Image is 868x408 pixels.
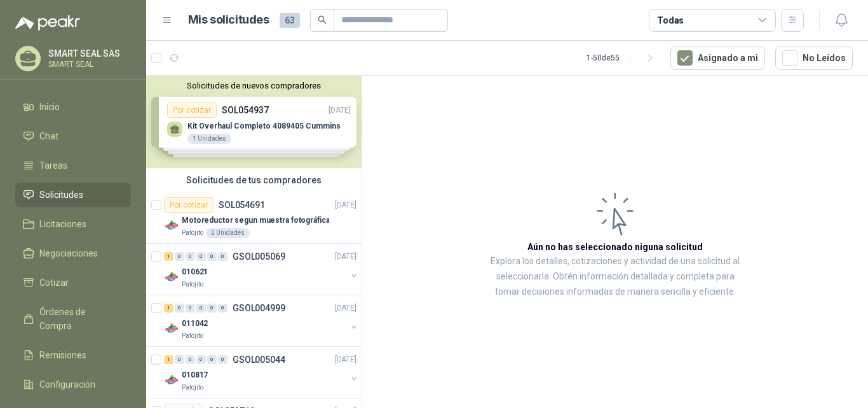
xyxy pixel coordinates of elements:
div: 0 [207,304,217,313]
span: Negociaciones [39,246,98,260]
a: 1 0 0 0 0 0 GSOL005069[DATE] Company Logo010621Patojito [164,249,359,290]
div: 0 [175,252,184,261]
span: Órdenes de Compra [39,305,119,333]
a: 1 0 0 0 0 0 GSOL004999[DATE] Company Logo011042Patojito [164,300,359,341]
div: 0 [196,304,206,313]
div: 0 [218,252,227,261]
div: 0 [196,355,206,364]
span: Tareas [39,158,67,172]
div: Por cotizar [164,197,214,213]
span: Licitaciones [39,217,86,231]
span: search [318,15,327,24]
div: 0 [186,304,195,313]
p: Patojito [182,228,203,238]
div: Solicitudes de tus compradores [146,168,362,192]
img: Company Logo [164,372,179,388]
div: 0 [175,355,184,364]
p: Motoreductor segun muestra fotográfica [182,215,329,227]
span: Inicio [39,100,60,114]
p: [DATE] [335,199,356,211]
a: Licitaciones [15,212,131,236]
p: Patojito [182,331,203,341]
span: Chat [39,129,58,143]
a: Remisiones [15,343,131,367]
a: Negociaciones [15,241,131,265]
a: Por cotizarSOL054691[DATE] Company LogoMotoreductor segun muestra fotográficaPatojito2 Unidades [146,192,362,244]
p: GSOL004999 [233,304,285,313]
a: Inicio [15,95,131,119]
p: Explora los detalles, cotizaciones y actividad de una solicitud al seleccionarla. Obtén informaci... [489,254,741,300]
p: GSOL005044 [233,355,285,364]
p: SMART SEAL SAS [48,49,128,58]
span: Solicitudes [39,188,83,202]
p: SMART SEAL [48,60,128,68]
p: 011042 [182,318,208,330]
span: Remisiones [39,348,86,362]
button: Solicitudes de nuevos compradores [151,81,356,90]
a: Solicitudes [15,183,131,207]
a: Configuración [15,372,131,397]
div: 1 [164,252,173,261]
a: Chat [15,124,131,148]
a: 1 0 0 0 0 0 GSOL005044[DATE] Company Logo010817Patojito [164,352,359,393]
div: 0 [196,252,206,261]
div: 0 [186,355,195,364]
div: 2 Unidades [206,228,250,238]
p: Patojito [182,383,203,393]
div: 0 [207,252,217,261]
p: SOL054691 [219,200,265,209]
div: 0 [218,355,227,364]
p: [DATE] [335,251,356,263]
p: 010817 [182,369,208,381]
p: GSOL005069 [233,252,285,261]
p: [DATE] [335,354,356,366]
div: 1 [164,355,173,364]
div: 1 - 50 de 55 [587,48,660,68]
div: 1 [164,304,173,313]
div: 0 [218,304,227,313]
a: Cotizar [15,271,131,295]
img: Company Logo [164,321,179,336]
h1: Mis solicitudes [188,11,269,29]
div: 0 [175,304,184,313]
button: Asignado a mi [670,46,765,70]
p: [DATE] [335,302,356,314]
div: Solicitudes de nuevos compradoresPor cotizarSOL054937[DATE] Kit Overhaul Completo 4089405 Cummins... [146,76,362,168]
img: Company Logo [164,218,179,233]
div: 0 [186,252,195,261]
a: Tareas [15,153,131,178]
h3: Aún no has seleccionado niguna solicitud [527,240,703,254]
p: 010621 [182,266,208,278]
span: Cotizar [39,276,69,290]
div: 0 [207,355,217,364]
img: Company Logo [164,269,179,285]
span: 63 [280,13,300,28]
button: No Leídos [775,46,853,70]
a: Órdenes de Compra [15,300,131,338]
p: Patojito [182,279,203,290]
div: Todas [657,13,684,27]
img: Logo peakr [15,15,80,31]
span: Configuración [39,377,95,391]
